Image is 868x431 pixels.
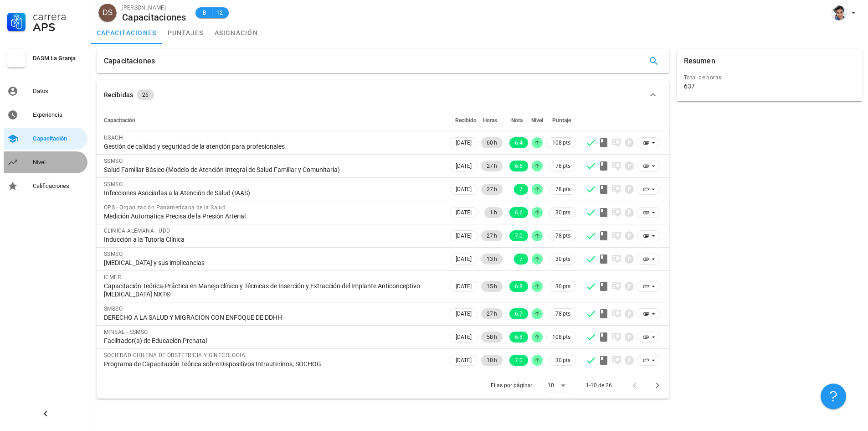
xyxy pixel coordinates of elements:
[104,49,155,73] div: Capacitaciones
[555,282,570,291] span: 30 pts
[456,184,472,194] span: [DATE]
[456,208,472,218] span: [DATE]
[104,360,441,368] div: Programa de Capacitación Teórica sobre Dispositivos Intrauterinos, SOCHOG
[684,82,695,90] div: 637
[487,355,497,366] span: 10 h
[519,254,523,265] span: 7
[33,159,84,166] div: Nivel
[104,142,441,151] div: Gestión de calidad y seguridad de la atención para profesionales
[104,251,123,257] span: SSMSO
[216,8,223,17] span: 12
[552,117,571,124] span: Puntaje
[4,104,87,126] a: Experiencia
[33,22,84,33] div: APS
[104,204,226,211] span: OPS - Organización Panamericana de la Salud
[555,185,570,194] span: 78 pts
[104,235,441,244] div: Inducción a la Tutoría Clínica
[515,281,523,292] span: 6.8
[33,182,84,190] div: Calificaciones
[530,109,544,131] th: Nivel
[487,281,497,292] span: 15 h
[97,109,448,131] th: Capacitación
[684,73,855,82] div: Total de horas
[104,158,123,164] span: SSMSO
[548,381,554,389] div: 10
[104,282,441,298] div: Capacitación Teórica-Práctica en Manejo clínico y Técnicas de Inserción y Extracción del Implante...
[515,161,523,171] span: 6.6
[104,228,170,234] span: CLINICA ALEMANA - UDD
[487,254,497,265] span: 13 h
[448,109,479,131] th: Recibido
[104,212,441,220] div: Medición Automática Precisa de la Presión Arterial
[122,12,186,22] div: Capacitaciones
[142,89,149,100] span: 26
[456,231,472,241] span: [DATE]
[33,135,84,142] div: Capacitación
[832,5,846,20] div: avatar
[104,352,245,358] span: SOCIEDAD CHILENA DE OBSTETRICIA Y GINECOLOGIA
[104,329,148,335] span: MINSAL - SSMSO
[104,90,133,100] div: Recibidas
[4,151,87,173] a: Nivel
[504,109,530,131] th: Nota
[33,88,84,95] div: Datos
[104,306,123,312] span: SMSSO
[487,137,497,148] span: 60 h
[555,356,570,365] span: 30 pts
[552,138,570,147] span: 108 pts
[487,332,497,343] span: 58 h
[555,254,570,264] span: 30 pts
[209,22,264,44] a: asignación
[33,55,84,62] div: DASM La Granja
[201,8,208,17] span: B
[104,274,121,280] span: ICMER
[544,109,578,131] th: Puntaje
[103,4,113,22] span: DS
[649,377,666,394] button: Página siguiente
[122,3,186,12] div: [PERSON_NAME]
[487,161,497,171] span: 27 h
[162,22,209,44] a: puntajes
[104,337,441,345] div: Facilitador(a) de Educación Prenatal
[555,208,570,217] span: 30 pts
[456,138,472,148] span: [DATE]
[548,378,569,393] div: 10Filas por página:
[4,128,87,150] a: Capacitación
[104,117,135,124] span: Capacitación
[455,117,477,124] span: Recibido
[98,4,117,22] div: avatar
[519,184,523,195] span: 7
[33,111,84,119] div: Experiencia
[456,355,472,365] span: [DATE]
[91,22,162,44] a: capacitaciones
[487,184,497,195] span: 27 h
[555,309,570,318] span: 78 pts
[555,161,570,171] span: 78 pts
[490,207,497,218] span: 1 h
[456,161,472,171] span: [DATE]
[515,355,523,366] span: 7.0
[456,332,472,342] span: [DATE]
[104,189,441,197] div: Infecciones Asociadas a la Atención de Salud (IAAS)
[487,230,497,241] span: 27 h
[491,372,569,399] div: Filas por página:
[515,230,523,241] span: 7.0
[456,309,472,319] span: [DATE]
[104,259,441,267] div: [MEDICAL_DATA] y sus implicancias
[104,166,441,174] div: Salud Familiar Básico (Modelo de Atención Integral de Salud Familiar y Comunitaria)
[515,332,523,343] span: 6.8
[586,381,612,389] div: 1-10 de 26
[552,332,570,342] span: 108 pts
[511,117,523,124] span: Nota
[483,117,497,124] span: Horas
[515,308,523,319] span: 6.7
[104,313,441,322] div: DERECHO A LA SALUD Y MIGRACION CON ENFOQUE DE DDHH
[33,11,84,22] div: Carrera
[4,175,87,197] a: Calificaciones
[104,135,123,141] span: USACH
[515,207,523,218] span: 6.6
[515,137,523,148] span: 6.4
[487,308,497,319] span: 27 h
[4,80,87,102] a: Datos
[104,181,123,187] span: SSMSO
